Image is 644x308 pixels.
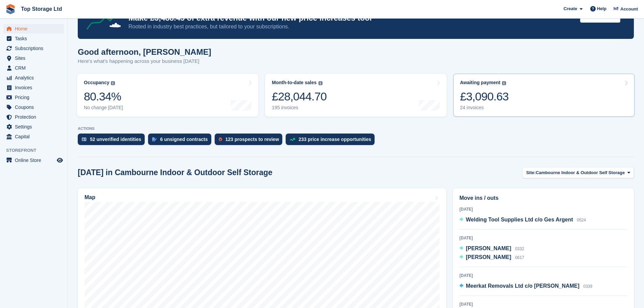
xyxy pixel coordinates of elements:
[78,47,211,56] h1: Good afternoon, [PERSON_NAME]
[15,83,55,92] span: Invoices
[613,5,619,12] img: Sam Topham
[272,105,327,111] div: 195 invoices
[18,3,65,15] a: Top Storage Ltd
[15,102,55,112] span: Coupons
[78,134,148,148] a: 52 unverified identities
[3,132,64,141] a: menu
[459,273,627,279] div: [DATE]
[3,53,64,63] a: menu
[466,217,573,222] span: Welding Tool Supplies Ltd c/o Ges Argent
[15,73,55,82] span: Analytics
[3,156,64,165] a: menu
[78,57,211,65] p: Here's what's happening across your business [DATE]
[3,73,64,82] a: menu
[6,147,67,154] span: Storefront
[459,282,592,291] a: Meerkat Removals Ltd c/o [PERSON_NAME] 0339
[272,80,316,86] div: Month-to-date sales
[78,126,634,131] p: ACTIONS
[15,112,55,122] span: Protection
[15,63,55,73] span: CRM
[215,134,286,148] a: 123 prospects to review
[15,132,55,141] span: Capital
[111,81,115,85] img: icon-info-grey-7440780725fd019a000dd9b08b2336e03edf1995a4989e88bcd33f0948082b44.svg
[460,90,509,103] div: £3,090.63
[78,168,272,177] h2: [DATE] in Cambourne Indoor & Outdoor Self Storage
[466,245,511,251] span: [PERSON_NAME]
[460,105,509,111] div: 24 invoices
[85,194,95,200] h2: Map
[3,34,64,43] a: menu
[564,5,577,12] span: Create
[3,83,64,92] a: menu
[459,301,627,307] div: [DATE]
[459,244,524,253] a: [PERSON_NAME] 0332
[272,90,327,103] div: £28,044.70
[583,284,593,289] span: 0339
[620,6,638,13] span: Account
[3,44,64,53] a: menu
[84,80,109,86] div: Occupancy
[15,122,55,132] span: Settings
[219,137,222,141] img: prospect-51fa495bee0391a8d652442698ab0144808aea92771e9ea1ae160a38d050c398.svg
[286,134,378,148] a: 233 price increase opportunities
[290,138,295,141] img: price_increase_opportunities-93ffe204e8149a01c8c9dc8f82e8f89637d9d84a8eef4429ea346261dce0b2c0.svg
[522,167,634,178] button: Site: Cambourne Indoor & Outdoor Self Storage
[3,112,64,122] a: menu
[515,255,524,260] span: 0617
[5,4,16,14] img: stora-icon-8386f47178a22dfd0bd8f6a31ec36ba5ce8667c1dd55bd0f319d3a0aa187defe.svg
[15,34,55,43] span: Tasks
[453,74,635,117] a: Awaiting payment £3,090.63 24 invoices
[299,137,371,142] div: 233 price increase opportunities
[318,81,323,85] img: icon-info-grey-7440780725fd019a000dd9b08b2336e03edf1995a4989e88bcd33f0948082b44.svg
[515,246,524,251] span: 0332
[459,253,524,262] a: [PERSON_NAME] 0617
[90,137,141,142] div: 52 unverified identities
[152,137,157,141] img: contract_signature_icon-13c848040528278c33f63329250d36e43548de30e8caae1d1a13099fd9432cc5.svg
[466,283,579,289] span: Meerkat Removals Ltd c/o [PERSON_NAME]
[265,74,446,117] a: Month-to-date sales £28,044.70 195 invoices
[460,80,501,86] div: Awaiting payment
[536,169,625,176] span: Cambourne Indoor & Outdoor Self Storage
[459,216,586,224] a: Welding Tool Supplies Ltd c/o Ges Argent 0524
[577,218,586,222] span: 0524
[459,194,627,202] h2: Move ins / outs
[15,44,55,53] span: Subscriptions
[466,254,511,260] span: [PERSON_NAME]
[77,74,258,117] a: Occupancy 80.34% No change [DATE]
[15,156,55,165] span: Online Store
[160,137,208,142] div: 6 unsigned contracts
[3,63,64,73] a: menu
[84,105,123,111] div: No change [DATE]
[3,102,64,112] a: menu
[597,5,606,12] span: Help
[3,93,64,102] a: menu
[15,24,55,33] span: Home
[502,81,506,85] img: icon-info-grey-7440780725fd019a000dd9b08b2336e03edf1995a4989e88bcd33f0948082b44.svg
[459,206,627,212] div: [DATE]
[82,137,87,141] img: verify_identity-adf6edd0f0f0b5bbfe63781bf79b02c33cf7c696d77639b501bdc392416b5a36.svg
[148,134,215,148] a: 6 unsigned contracts
[15,53,55,63] span: Sites
[15,93,55,102] span: Pricing
[84,90,123,103] div: 80.34%
[225,137,279,142] div: 123 prospects to review
[526,169,535,176] span: Site:
[3,24,64,33] a: menu
[56,156,64,164] a: Preview store
[128,23,575,30] p: Rooted in industry best practices, but tailored to your subscriptions.
[3,122,64,132] a: menu
[459,235,627,241] div: [DATE]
